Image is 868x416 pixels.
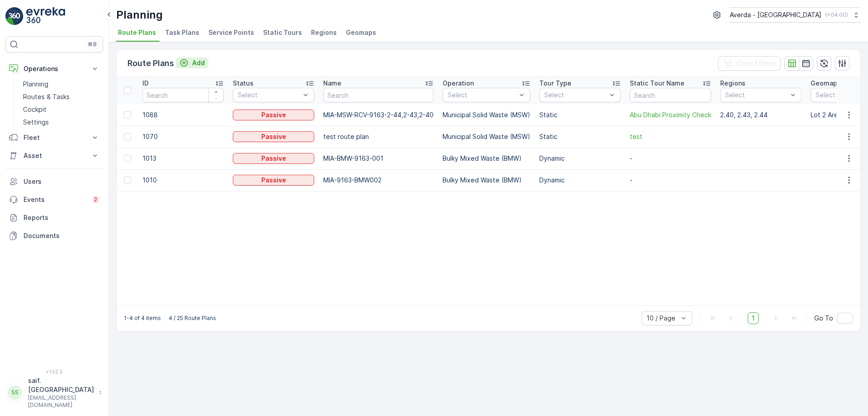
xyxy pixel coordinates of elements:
p: Tour Type [539,79,571,88]
p: Operations [24,64,85,73]
p: Averda - [GEOGRAPHIC_DATA] [730,10,821,19]
p: Dynamic [539,154,621,163]
a: Cockpit [19,103,103,116]
p: 1070 [142,132,224,141]
button: SSsaif.[GEOGRAPHIC_DATA][EMAIL_ADDRESS][DOMAIN_NAME] [5,376,103,409]
p: Static Tour Name [630,79,684,88]
p: Select [544,91,607,100]
p: Asset [24,151,85,160]
button: Add [176,57,208,68]
button: Clear Filters [718,56,781,71]
p: 2.40, 2.43, 2.44 [720,110,802,120]
p: ( +04:00 ) [825,11,848,19]
button: Operations [5,60,103,78]
input: Search [323,88,434,102]
p: 4 / 25 Route Plans [169,315,216,322]
button: Passive [233,153,314,164]
p: - [630,154,711,163]
p: test route plan [323,132,434,141]
div: Toggle Row Selected [124,155,131,162]
a: Documents [5,227,103,245]
p: Bulky Mixed Waste (BMW) [443,154,530,163]
p: - [630,176,711,185]
p: 1-4 of 4 items [124,315,161,322]
span: 1 [748,312,759,324]
div: SS [8,385,22,400]
button: Asset [5,147,103,165]
a: Users [5,172,103,191]
p: 2 [94,196,98,203]
span: Go To [814,314,833,323]
p: [EMAIL_ADDRESS][DOMAIN_NAME] [28,394,94,409]
button: Passive [233,131,314,142]
p: Add [192,58,205,67]
p: Documents [24,231,99,240]
span: Service Points [208,28,254,37]
p: Fleet [24,133,85,142]
p: Cockpit [23,105,47,114]
button: Averda - [GEOGRAPHIC_DATA](+04:00) [730,7,861,23]
p: 1013 [142,154,224,163]
p: ⌘B [88,41,97,48]
p: Static [539,132,621,141]
a: Events2 [5,191,103,209]
p: 1010 [142,176,224,185]
span: Geomaps [346,28,376,37]
a: Settings [19,116,103,129]
span: Route Plans [118,28,156,37]
p: Regions [720,79,745,88]
a: Routes & Tasks [19,91,103,103]
p: saif.[GEOGRAPHIC_DATA] [28,376,94,394]
p: Users [24,177,99,186]
p: MIA-MSW-RCV-9163-2-44,2-43,2-40 [323,110,434,120]
p: Passive [261,110,286,120]
div: Toggle Row Selected [124,111,131,119]
p: Passive [261,132,286,141]
p: Municipal Solid Waste (MSW) [443,132,530,141]
p: Route Plans [127,57,174,70]
span: Regions [311,28,337,37]
div: Toggle Row Selected [124,177,131,184]
p: Municipal Solid Waste (MSW) [443,110,530,120]
span: Task Plans [165,28,199,37]
p: Status [233,79,254,88]
button: Passive [233,175,314,186]
p: Settings [23,118,49,127]
p: Passive [261,154,286,163]
p: Dynamic [539,176,621,185]
a: test [630,132,711,141]
p: Geomap [811,79,837,88]
p: Planning [23,80,48,89]
p: Select [238,91,300,100]
a: Abu Dhabi Proximity Check [630,110,711,120]
input: Search [630,88,711,102]
p: 1088 [142,110,224,120]
p: Name [323,79,341,88]
span: v 1.52.3 [5,369,103,374]
p: Routes & Tasks [23,92,70,101]
p: MIA-BMW-9163-001 [323,154,434,163]
input: Search [142,88,224,102]
button: Fleet [5,129,103,147]
p: Bulky Mixed Waste (BMW) [443,176,530,185]
div: Toggle Row Selected [124,133,131,140]
p: Clear Filters [736,59,775,68]
p: Passive [261,176,286,185]
a: Planning [19,78,103,91]
button: Passive [233,110,314,120]
p: Planning [116,8,163,22]
p: ID [142,79,149,88]
p: MIA-9163-BMW002 [323,176,434,185]
p: Events [24,195,87,204]
img: logo_light-DOdMpM7g.png [26,7,65,25]
p: Operation [443,79,474,88]
p: Static [539,110,621,120]
span: Static Tours [263,28,302,37]
a: Reports [5,209,103,227]
img: logo [5,7,24,25]
p: Reports [24,213,99,222]
p: Select [725,91,788,100]
p: Select [448,91,516,100]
